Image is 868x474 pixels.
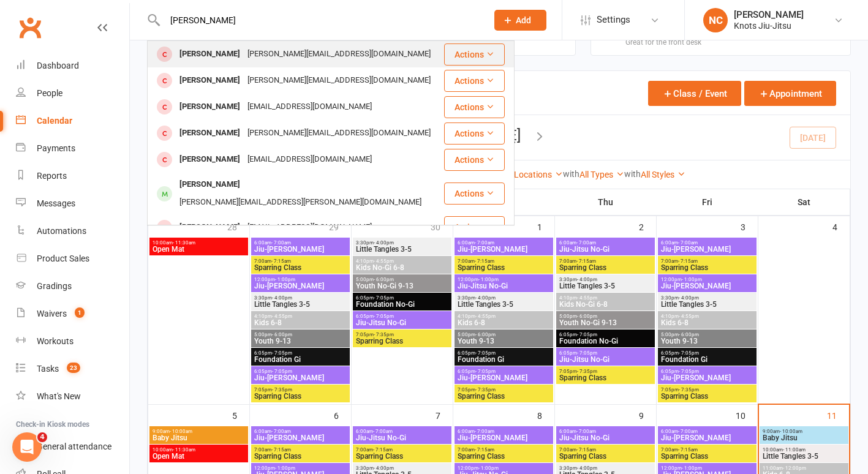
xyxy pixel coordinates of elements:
div: Dashboard [37,61,79,70]
span: 7:05pm [559,369,652,374]
a: What's New [16,383,129,410]
span: 5:00pm [457,332,551,337]
div: [EMAIL_ADDRESS][DOMAIN_NAME] [244,219,376,236]
th: Thu [555,189,657,215]
span: - 7:00am [678,429,698,434]
span: - 7:00am [576,240,596,246]
span: 7:00am [254,447,347,453]
span: Jiu-Jitsu No-Gi [559,356,652,363]
span: 6:05pm [254,369,347,374]
span: - 7:35pm [679,387,699,393]
span: - 7:15am [271,447,291,453]
div: 2 [639,216,656,236]
div: Payments [37,143,75,153]
span: - 6:00pm [475,332,496,337]
span: Baby Jitsu [762,434,846,442]
span: 4:10pm [559,295,652,301]
span: 12:00pm [457,465,551,471]
a: All Styles [641,170,685,179]
span: - 4:55pm [679,314,699,319]
span: 6:00am [559,429,652,434]
span: 7:00am [457,258,551,264]
span: - 1:00pm [275,277,295,282]
div: 5 [232,405,249,425]
span: 7:05pm [355,332,449,337]
a: Calendar [16,107,129,135]
span: Sparring Class [559,374,652,382]
div: [PERSON_NAME] [176,98,244,116]
span: 3:30pm [355,240,449,246]
span: 10:00am [152,240,246,246]
button: Actions [444,122,505,145]
a: Waivers 1 [16,300,129,328]
span: 6:05pm [355,314,449,319]
span: 7:05pm [660,387,754,393]
div: Calendar [37,116,72,126]
a: Workouts [16,328,129,355]
span: 7:00am [355,447,449,453]
span: Jiu-Jitsu No-Gi [355,434,449,442]
span: - 1:00pm [478,277,499,282]
span: Jiu-[PERSON_NAME] [457,434,551,442]
span: - 7:00am [271,240,291,246]
span: - 7:05pm [374,295,394,301]
span: Kids No-Gi 6-8 [355,264,449,271]
span: Jiu-[PERSON_NAME] [254,434,347,442]
span: Jiu-[PERSON_NAME] [660,246,754,253]
span: - 7:00am [475,429,494,434]
span: - 4:00pm [577,277,597,282]
span: Foundation Gi [457,356,551,363]
div: [PERSON_NAME] [176,176,244,194]
span: - 7:15am [475,258,494,264]
span: 5:00pm [355,277,449,282]
div: [PERSON_NAME][EMAIL_ADDRESS][DOMAIN_NAME] [244,72,434,89]
span: - 7:35pm [374,332,394,337]
span: Youth 9-13 [457,337,551,345]
span: Foundation Gi [254,356,347,363]
span: - 12:00pm [783,465,806,471]
div: [PERSON_NAME] [176,72,244,89]
a: Payments [16,135,129,162]
span: - 7:35pm [475,387,496,393]
span: 4:10pm [355,258,449,264]
span: - 7:35pm [577,369,597,374]
div: [PERSON_NAME] [734,9,804,20]
span: - 7:15am [271,258,291,264]
div: Automations [37,226,86,236]
span: - 7:15am [678,258,698,264]
span: 7:00am [559,447,652,453]
span: - 7:05pm [679,369,699,374]
span: 12:00pm [457,277,551,282]
span: - 6:00pm [577,314,597,319]
div: 1 [537,216,554,236]
span: Sparring Class [355,337,449,345]
div: Product Sales [37,254,89,263]
a: All Locations [503,170,563,179]
span: Sparring Class [254,453,347,460]
span: Little Tangles 3-5 [559,282,652,290]
div: Waivers [37,309,67,318]
div: 29 [329,216,351,236]
span: - 10:00am [170,429,192,434]
span: Sparring Class [559,264,652,271]
div: Knots Jiu-Jitsu [734,20,804,31]
span: - 4:55pm [374,258,394,264]
span: Sparring Class [660,393,754,400]
div: Gradings [37,281,72,291]
div: 8 [537,405,554,425]
div: Workouts [37,336,74,346]
span: Settings [597,6,630,34]
a: Gradings [16,273,129,300]
span: Little Tangles 3-5 [254,301,347,308]
span: Kids 6-8 [660,319,754,326]
span: 6:00am [355,429,449,434]
span: - 4:00pm [374,465,394,471]
span: 3:30pm [559,465,652,471]
span: - 4:55pm [577,295,597,301]
span: - 7:05pm [577,350,597,356]
div: Messages [37,198,75,208]
div: Tasks [37,364,59,374]
span: Jiu-Jitsu No-Gi [559,246,652,253]
div: 9 [639,405,656,425]
span: 6:00am [559,240,652,246]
